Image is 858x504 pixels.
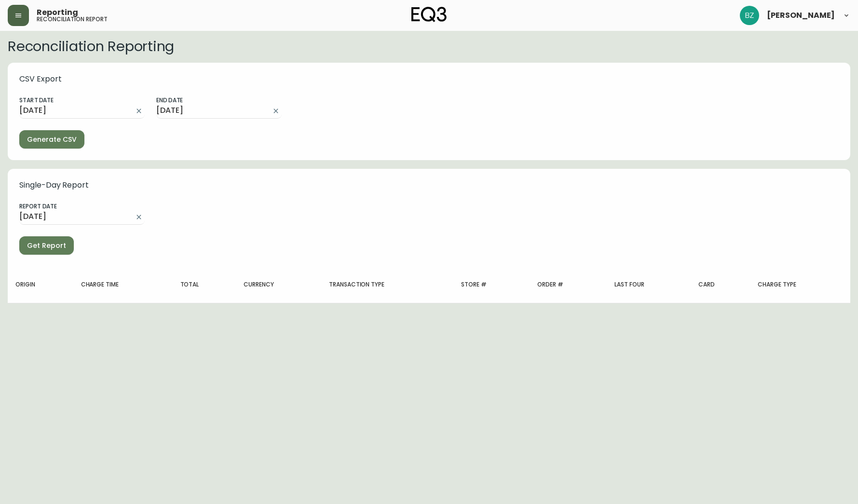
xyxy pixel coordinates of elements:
[8,39,850,54] h2: Reconciliation Reporting
[19,74,839,84] h5: CSV Export
[691,266,750,303] th: Card
[453,266,530,303] th: Store #
[19,180,839,190] h5: Single-Day Report
[321,266,454,303] th: Transaction Type
[236,266,321,303] th: Currency
[19,236,74,255] button: Get Report
[37,9,78,16] span: Reporting
[173,266,236,303] th: Total
[19,130,84,149] button: Generate CSV
[19,103,129,119] input: mm/dd/yyyy
[8,266,73,303] th: Origin
[750,266,850,303] th: Charge Type
[530,266,607,303] th: Order #
[156,103,266,119] input: mm/dd/yyyy
[740,6,759,25] img: 603957c962080f772e6770b96f84fb5c
[27,134,77,146] span: Generate CSV
[767,12,835,19] span: [PERSON_NAME]
[27,240,66,252] span: Get Report
[411,7,447,22] img: logo
[73,266,173,303] th: Charge Time
[19,209,129,225] input: mm/dd/yyyy
[37,16,108,22] h5: reconciliation report
[607,266,691,303] th: Last Four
